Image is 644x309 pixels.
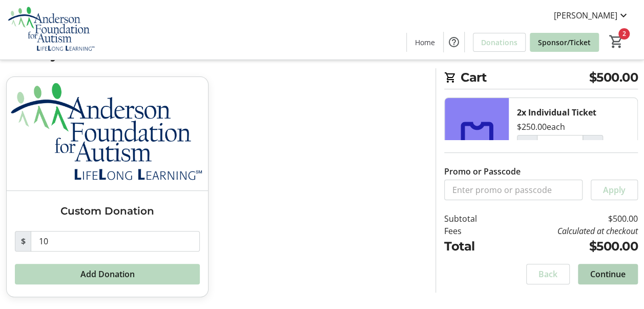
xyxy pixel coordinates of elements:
[607,32,626,51] button: Cart
[444,237,500,256] td: Total
[444,165,521,178] label: Promo or Passcode
[538,37,591,48] span: Sponsor/Ticket
[473,33,526,52] a: Donations
[6,4,97,55] img: Anderson Foundation for Autism 's Logo
[603,184,626,196] span: Apply
[415,37,435,48] span: Home
[444,180,583,200] input: Enter promo or passcode
[590,268,626,280] span: Continue
[15,264,200,284] button: Add Donation
[526,264,570,284] button: Back
[500,225,638,237] td: Calculated at checkout
[444,32,464,52] button: Help
[517,106,596,119] div: 2x Individual Ticket
[15,231,31,252] span: $
[500,237,638,256] td: $500.00
[517,136,537,155] button: Decrement by one
[583,136,603,155] button: Increment by one
[578,264,638,284] button: Continue
[80,268,135,280] span: Add Donation
[444,225,500,237] td: Fees
[444,213,500,225] td: Subtotal
[481,37,517,48] span: Donations
[546,7,638,24] button: [PERSON_NAME]
[530,33,599,52] a: Sponsor/Ticket
[589,68,638,87] span: $500.00
[15,203,200,219] h3: Custom Donation
[7,77,208,190] img: Custom Donation
[591,180,638,200] button: Apply
[407,33,443,52] a: Home
[517,121,565,133] div: $250.00 each
[538,268,557,280] span: Back
[537,135,583,156] input: Individual Ticket Quantity
[31,231,200,252] input: Donation Amount
[500,213,638,225] td: $500.00
[554,9,617,22] span: [PERSON_NAME]
[444,68,638,89] h2: Cart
